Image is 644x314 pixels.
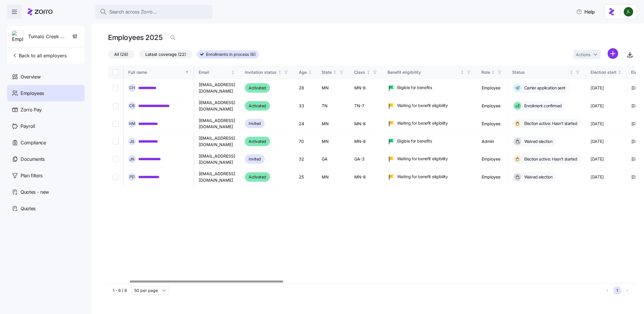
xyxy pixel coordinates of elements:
span: Activated [249,173,266,181]
span: [DATE] [591,174,603,180]
div: Not sorted [308,70,312,74]
span: J S [130,139,134,143]
div: Not sorted [278,70,282,74]
span: Enrollments in process (6) [206,51,256,58]
div: Not sorted [333,70,337,74]
div: Election start [591,69,616,76]
input: Select all records [113,69,119,75]
span: Back to all employers [12,52,67,59]
td: GA-3 [350,151,383,168]
span: Zorro Pay [21,106,42,113]
span: Eligible for benefits [397,138,432,144]
div: Email [199,69,230,76]
td: [EMAIL_ADDRESS][DOMAIN_NAME] [194,79,240,97]
span: [DATE] [591,121,603,127]
a: Overview [7,69,85,85]
td: 28 [294,79,317,97]
span: Election active: Hasn't started [522,156,577,162]
input: Select record 3 [113,121,119,126]
span: Search across Zorro... [109,8,157,16]
input: Select record 1 [113,85,119,91]
td: GA [317,151,350,168]
span: Payroll [21,123,35,130]
td: 24 [294,115,317,133]
span: Waiting for benefit eligibility [397,103,448,108]
span: [DATE] [591,85,603,91]
td: 33 [294,97,317,115]
button: Previous page [603,287,611,294]
td: Employee [477,115,508,133]
div: Role [482,69,490,76]
th: Election startNot sorted [586,66,627,79]
span: Carrier application sent [522,85,565,91]
td: 70 [294,133,317,150]
div: Not sorted [366,70,370,74]
button: 1 [613,287,621,294]
a: Compliance [7,134,85,151]
div: Invitation status [245,69,277,76]
td: MN-8 [350,115,383,133]
span: [DATE] [591,156,603,162]
span: Waived election [522,174,553,180]
span: Latest coverage (22) [145,51,186,58]
div: Not sorted [231,70,235,74]
input: Select record 4 [113,138,119,144]
button: Actions [574,50,601,59]
span: Tumalo Creek Transportation [28,33,65,40]
span: Waiting for benefit eligibility [397,156,448,162]
span: Activated [249,84,266,91]
h1: Employees 2025 [108,33,162,42]
th: ClassNot sorted [350,66,383,79]
th: Full nameSorted ascending [124,66,194,79]
div: Full name [128,69,184,76]
span: Quotes - new [21,188,49,196]
a: Employees [7,85,85,101]
span: C B [129,104,135,108]
img: d9b9d5af0451fe2f8c405234d2cf2198 [624,7,633,16]
div: State [322,69,332,76]
a: Quotes - new [7,184,85,200]
span: 1 - 6 / 6 [113,288,127,293]
button: Back to all employers [9,50,69,61]
input: Select record 2 [113,103,119,109]
svg: add icon [608,48,618,59]
span: Invited [249,120,261,127]
td: TN [317,97,350,115]
input: Select record 5 [113,156,119,162]
button: Help [571,6,599,18]
span: Help [576,8,595,15]
a: Quotes [7,200,85,217]
td: [EMAIL_ADDRESS][DOMAIN_NAME] [194,97,240,115]
div: Sorted ascending [185,70,189,74]
span: Documents [21,156,45,163]
span: Election active: Hasn't started [522,121,577,126]
span: Employees [21,90,44,97]
span: P D [130,175,135,179]
span: Actions [576,53,590,57]
span: Quotes [21,205,36,212]
td: 32 [294,151,317,168]
span: Waived election [522,138,553,144]
div: Age [299,69,307,76]
span: H M [129,122,135,126]
td: Employee [477,151,508,168]
td: [EMAIL_ADDRESS][DOMAIN_NAME] [194,151,240,168]
a: Plan filters [7,167,85,184]
th: RoleNot sorted [477,66,508,79]
td: Employee [477,79,508,97]
td: [EMAIL_ADDRESS][DOMAIN_NAME] [194,115,240,133]
td: MN-8 [350,133,383,150]
span: Activated [249,102,266,109]
td: MN [317,115,350,133]
div: Not sorted [460,70,464,74]
span: J N [130,157,135,161]
td: Employee [477,168,508,186]
th: Invitation statusNot sorted [240,66,294,79]
img: Employer logo [12,31,23,43]
th: EmailNot sorted [194,66,240,79]
span: Overview [21,73,41,81]
span: Eligible for benefits [397,85,432,91]
div: Not sorted [618,70,622,74]
td: MN [317,79,350,97]
button: Next page [623,287,631,294]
